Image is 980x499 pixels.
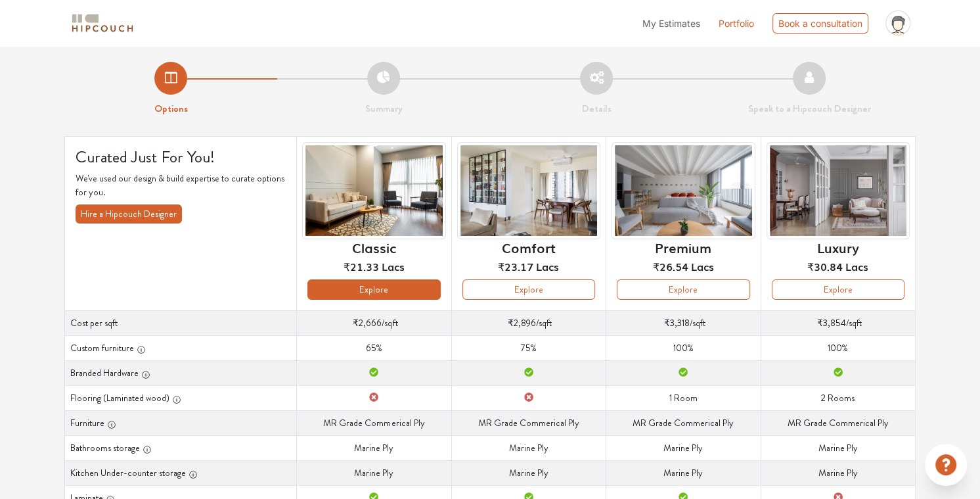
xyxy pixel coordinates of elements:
td: MR Grade Commerical Ply [451,410,606,435]
img: header-preview [612,142,755,240]
span: Lacs [536,258,559,274]
span: logo-horizontal.svg [70,9,135,38]
span: ₹3,318 [664,316,690,329]
td: Marine Ply [606,435,761,460]
span: ₹2,666 [353,316,382,329]
td: /sqft [761,310,915,335]
button: Hire a Hipcouch Designer [76,204,182,224]
th: Cost per sqft [65,310,297,335]
p: We've used our design & build expertise to curate options for you. [76,172,286,199]
span: ₹2,896 [508,316,536,329]
td: MR Grade Commerical Ply [761,410,915,435]
a: Portfolio [719,16,754,30]
img: logo-horizontal.svg [70,12,135,35]
span: Lacs [691,258,714,274]
button: Explore [307,279,440,300]
td: /sqft [606,310,761,335]
button: Explore [462,279,595,300]
td: Marine Ply [451,435,606,460]
td: 100% [606,335,761,360]
span: My Estimates [642,18,700,29]
td: /sqft [297,310,451,335]
td: Marine Ply [297,460,451,485]
strong: Speak to a Hipcouch Designer [748,101,871,116]
span: ₹21.33 [344,258,379,274]
td: 65% [297,335,451,360]
td: Marine Ply [451,460,606,485]
td: Marine Ply [761,435,915,460]
td: MR Grade Commerical Ply [297,410,451,435]
span: ₹26.54 [653,258,688,274]
th: Flooring (Laminated wood) [65,385,297,410]
span: ₹3,854 [817,316,846,329]
span: Lacs [382,258,405,274]
img: header-preview [767,142,910,240]
span: ₹30.84 [807,258,843,274]
td: MR Grade Commerical Ply [606,410,761,435]
td: 100% [761,335,915,360]
div: Book a consultation [772,13,868,34]
th: Branded Hardware [65,360,297,385]
td: 2 Rooms [761,385,915,410]
h6: Luxury [817,239,859,255]
td: /sqft [451,310,606,335]
strong: Options [154,101,188,116]
img: header-preview [457,142,600,240]
th: Kitchen Under-counter storage [65,460,297,485]
h6: Premium [655,239,711,255]
td: 75% [451,335,606,360]
span: Lacs [845,258,868,274]
span: ₹23.17 [498,258,533,274]
strong: Details [582,101,612,116]
h6: Classic [352,239,396,255]
td: Marine Ply [761,460,915,485]
th: Furniture [65,410,297,435]
td: Marine Ply [606,460,761,485]
th: Custom furniture [65,335,297,360]
img: header-preview [302,142,445,240]
h6: Comfort [502,239,556,255]
h4: Curated Just For You! [76,147,286,167]
button: Explore [772,279,904,300]
td: 1 Room [606,385,761,410]
strong: Summary [365,101,403,116]
td: Marine Ply [297,435,451,460]
button: Explore [617,279,749,300]
th: Bathrooms storage [65,435,297,460]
